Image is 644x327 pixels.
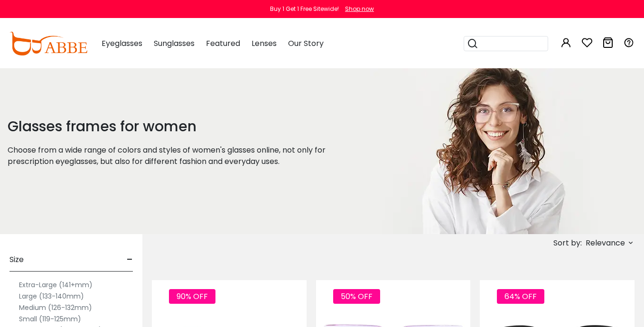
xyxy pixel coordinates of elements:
[154,38,195,49] span: Sunglasses
[206,38,240,49] span: Featured
[8,118,346,135] h1: Glasses frames for women
[497,289,544,304] span: 64% OFF
[252,38,277,49] span: Lenses
[9,32,87,55] img: abbeglasses.com
[370,68,611,234] img: glasses frames for women
[19,313,81,325] label: Small (119-125mm)
[333,289,380,304] span: 50% OFF
[9,248,24,271] span: Size
[586,235,625,252] span: Relevance
[270,5,339,13] div: Buy 1 Get 1 Free Sitewide!
[19,291,84,302] label: Large (133-140mm)
[553,237,582,248] span: Sort by:
[169,289,215,304] span: 90% OFF
[19,279,93,291] label: Extra-Large (141+mm)
[8,145,346,167] p: Choose from a wide range of colors and styles of women's glasses online, not only for prescriptio...
[340,5,374,13] a: Shop now
[102,38,142,49] span: Eyeglasses
[288,38,324,49] span: Our Story
[127,248,133,271] span: -
[345,5,374,13] div: Shop now
[19,302,92,313] label: Medium (126-132mm)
